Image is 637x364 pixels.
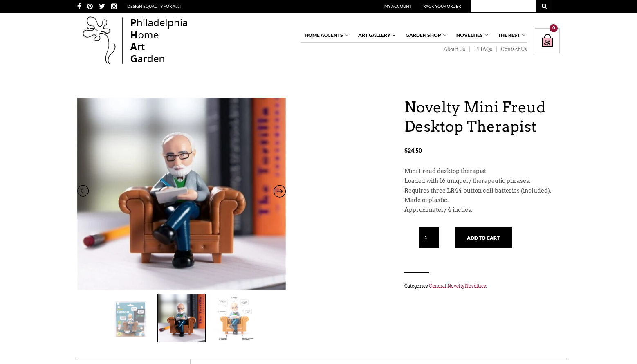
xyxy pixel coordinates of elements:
[404,147,422,154] bdi: 24.50
[455,227,512,248] button: Add to cart
[404,195,560,205] p: Made of plastic.
[301,28,349,42] a: Home Accents
[354,28,397,42] a: Art Gallery
[429,283,464,289] a: General Novelty
[438,46,470,53] a: About Us
[404,147,408,154] span: $
[404,281,560,290] span: Categories: , .
[550,24,558,32] div: 0
[401,28,447,42] a: Garden Shop
[419,227,439,248] input: Qty
[470,46,497,53] a: PHAQs
[404,205,560,215] p: Approximately 4 inches.
[404,186,560,196] p: Requires three LR44 button cell batteries (included).
[404,176,560,186] p: Loaded with 16 uniquely therapeutic phrases.
[452,28,489,42] a: Novelties
[404,98,560,136] h1: Novelty Mini Freud Desktop Therapist
[494,28,526,42] a: The Rest
[384,4,412,9] a: My Account
[404,166,560,176] p: Mini Freud desktop therapist.
[465,283,486,289] a: Novelties
[497,46,527,53] a: Contact Us
[421,4,461,9] a: Track Your Order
